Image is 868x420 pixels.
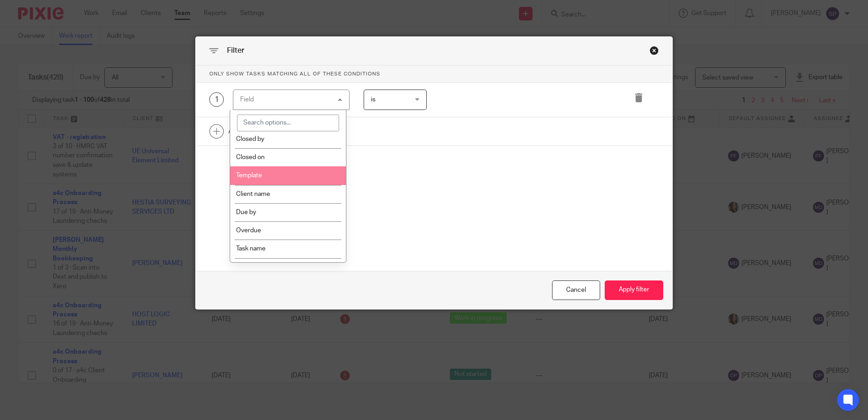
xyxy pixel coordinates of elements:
li: Client fields [235,259,341,278]
span: Filter [227,47,244,54]
li: Closed by [230,130,346,148]
input: Search options... [237,115,339,132]
p: Only show tasks matching all of these conditions [196,65,672,83]
li: Task name [230,240,346,258]
div: Close this dialog window [552,280,600,300]
li: Client name [230,185,346,203]
div: Close this dialog window [650,46,659,55]
div: 1 [209,92,224,107]
div: Field [240,96,254,103]
li: Template [230,166,346,185]
button: Apply filter [605,280,663,300]
span: is [371,96,375,103]
li: Closed on [230,148,346,166]
li: Due by [230,203,346,221]
li: Overdue [230,221,346,240]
